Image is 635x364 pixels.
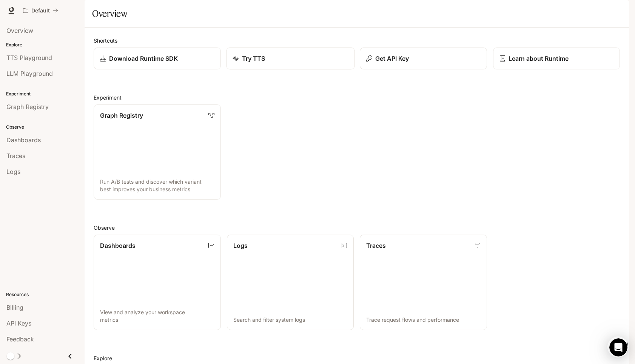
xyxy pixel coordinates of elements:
a: TracesTrace request flows and performance [360,235,487,330]
iframe: Intercom live chat [609,338,627,356]
p: Run A/B tests and discover which variant best improves your business metrics [100,178,214,193]
p: Graph Registry [100,111,143,120]
a: Graph RegistryRun A/B tests and discover which variant best improves your business metrics [94,104,221,200]
p: Download Runtime SDK [109,54,178,63]
a: Try TTS [226,48,354,70]
iframe: Intercom live chat discovery launcher [607,336,629,358]
h2: Shortcuts [94,37,620,45]
div: The team typically replies in under 2h [8,12,108,20]
p: Logs [233,241,248,250]
button: Get API Key [360,48,487,69]
p: Dashboards [100,241,136,250]
a: LogsSearch and filter system logs [227,235,354,330]
h2: Experiment [94,94,620,101]
p: Search and filter system logs [233,316,348,324]
div: Need help? [8,6,108,12]
a: Download Runtime SDK [94,48,221,69]
h1: Overview [92,6,127,21]
a: Learn about Runtime [493,48,620,69]
p: Trace request flows and performance [366,316,481,324]
p: Try TTS [242,54,265,63]
p: Get API Key [375,54,409,63]
p: Traces [366,241,386,250]
p: Learn about Runtime [509,54,569,63]
p: View and analyze your workspace metrics [100,309,214,324]
p: Default [31,8,50,14]
a: DashboardsView and analyze your workspace metrics [94,235,221,330]
h2: Observe [94,224,620,232]
h2: Explore [94,354,620,362]
div: Open Intercom Messenger [3,3,131,24]
button: All workspaces [20,3,62,18]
